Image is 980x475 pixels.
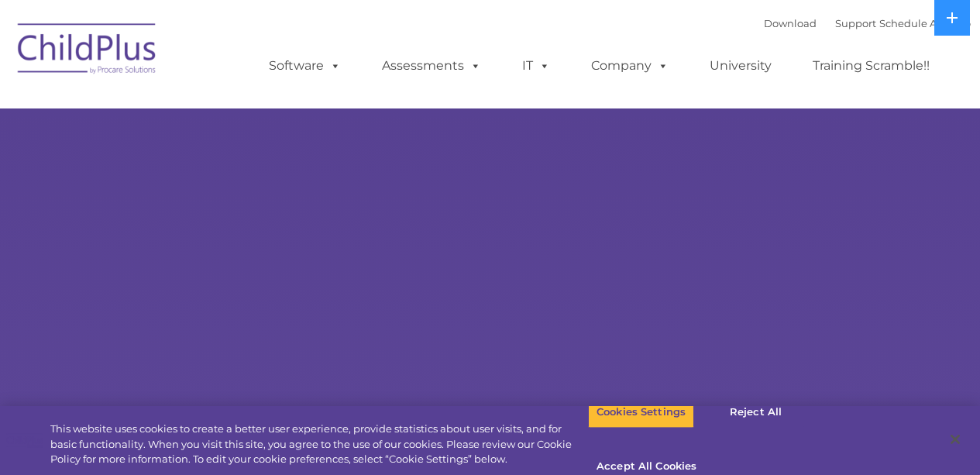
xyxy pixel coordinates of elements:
[707,396,804,429] button: Reject All
[576,50,684,81] a: Company
[938,422,972,456] button: Close
[835,17,876,29] a: Support
[10,12,165,90] img: ChildPlus by Procare Solutions
[50,422,588,467] div: This website uses cookies to create a better user experience, provide statistics about user visit...
[797,50,945,81] a: Training Scramble!!
[694,50,787,81] a: University
[879,17,971,29] a: Schedule A Demo
[764,17,971,29] font: |
[253,50,356,81] a: Software
[588,396,694,429] button: Cookies Settings
[507,50,566,81] a: IT
[366,50,497,81] a: Assessments
[764,17,817,29] a: Download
